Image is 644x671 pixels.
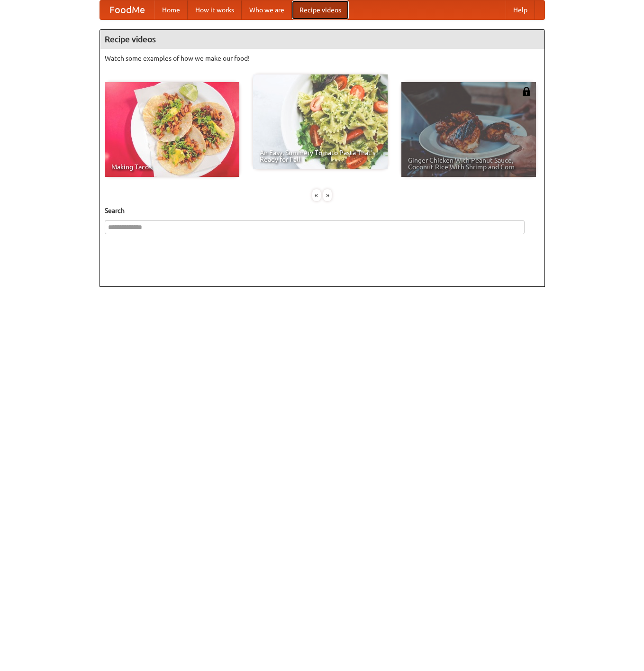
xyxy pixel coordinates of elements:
span: Making Tacos [111,164,233,170]
div: » [323,189,332,201]
a: Making Tacos [105,82,239,177]
img: 483408.png [522,87,531,96]
h5: Search [105,206,540,215]
span: An Easy, Summery Tomato Pasta That's Ready for Fall [260,149,381,163]
a: Who we are [242,0,292,19]
a: Home [154,0,188,19]
div: « [312,189,321,201]
a: How it works [188,0,242,19]
a: An Easy, Summery Tomato Pasta That's Ready for Fall [253,74,388,169]
a: Help [506,0,535,19]
p: Watch some examples of how we make our food! [105,54,540,63]
a: Recipe videos [292,0,349,19]
h4: Recipe videos [100,30,544,49]
a: FoodMe [100,0,154,19]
